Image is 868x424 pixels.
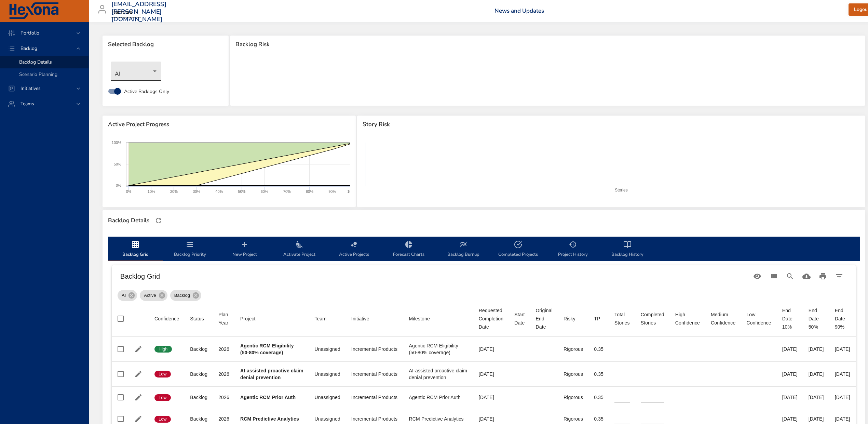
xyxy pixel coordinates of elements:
[140,292,160,299] span: Active
[193,189,200,194] text: 30%
[112,141,121,145] text: 100%
[190,315,204,323] div: Sort
[111,62,161,81] div: AI
[240,395,296,400] b: Agentic RCM Prior Auth
[594,346,603,353] div: 0.35
[351,415,398,422] div: Incremental Products
[831,268,847,284] button: Filter Table
[614,310,630,327] div: Sort
[154,371,171,377] span: Low
[815,268,831,284] button: Print
[133,414,144,424] button: Edit Project Details
[604,240,651,259] span: Backlog History
[126,189,132,194] text: 0%
[153,215,164,226] button: Refresh Page
[170,292,194,299] span: Backlog
[154,395,171,401] span: Low
[495,240,541,259] span: Completed Projects
[351,315,398,323] span: Initiative
[550,240,596,259] span: Project History
[148,189,155,194] text: 10%
[782,268,798,284] button: Search
[15,45,43,52] span: Backlog
[641,310,664,327] div: Completed Stories
[154,315,179,323] div: Confidence
[240,315,303,323] span: Project
[782,371,798,377] div: [DATE]
[167,240,213,259] span: Backlog Priority
[594,415,603,422] div: 0.35
[641,310,664,327] div: Sort
[235,41,860,48] span: Backlog Risk
[809,415,824,422] div: [DATE]
[8,2,59,19] img: Hexona
[536,306,553,331] div: Original End Date
[711,310,735,327] div: Medium Confidence
[118,292,130,299] span: AI
[276,240,323,259] span: Activate Project
[564,371,583,377] div: Rigorous
[536,306,553,331] div: Sort
[190,415,207,422] div: Backlog
[351,346,398,353] div: Incremental Products
[479,371,503,377] div: [DATE]
[564,415,583,422] div: Rigorous
[564,315,575,323] div: Sort
[221,240,268,259] span: New Project
[351,371,398,377] div: Incremental Products
[283,189,291,194] text: 70%
[494,7,544,15] a: News and Updates
[479,306,503,331] div: Requested Completion Date
[385,240,432,259] span: Forecast Charts
[765,268,782,284] button: View Columns
[314,346,340,353] div: Unassigned
[409,342,468,356] div: Agentic RCM Eligibility (50-80% coverage)
[615,188,628,193] text: Stories
[306,189,313,194] text: 80%
[514,310,525,327] div: Sort
[218,310,229,327] div: Plan Year
[409,315,430,323] div: Milestone
[594,394,603,401] div: 0.35
[675,310,700,327] span: High Confidence
[479,306,503,331] div: Sort
[240,368,303,380] b: AI-assisted proactive claim denial prevention
[746,310,771,327] div: Low Confidence
[114,162,121,166] text: 50%
[261,189,268,194] text: 60%
[564,315,575,323] div: Risky
[782,415,798,422] div: [DATE]
[594,315,603,323] span: TP
[218,394,229,401] div: 2026
[331,240,377,259] span: Active Projects
[218,346,229,353] div: 2026
[594,315,600,323] div: TP
[351,315,369,323] div: Initiative
[614,310,630,327] div: Total Stories
[154,315,179,323] div: Sort
[133,369,144,379] button: Edit Project Details
[409,394,468,401] div: Agentic RCM Prior Auth
[314,394,340,401] div: Unassigned
[479,346,503,353] div: [DATE]
[154,346,172,352] span: High
[835,371,850,377] div: [DATE]
[782,346,798,353] div: [DATE]
[15,30,45,36] span: Portfolio
[351,315,369,323] div: Sort
[675,310,700,327] div: Sort
[514,310,525,327] div: Start Date
[809,346,824,353] div: [DATE]
[15,85,46,92] span: Initiatives
[314,315,340,323] span: Team
[835,415,850,422] div: [DATE]
[564,315,583,323] span: Risky
[835,346,850,353] div: [DATE]
[798,268,815,284] button: Download CSV
[240,416,299,422] b: RCM Predictive Analytics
